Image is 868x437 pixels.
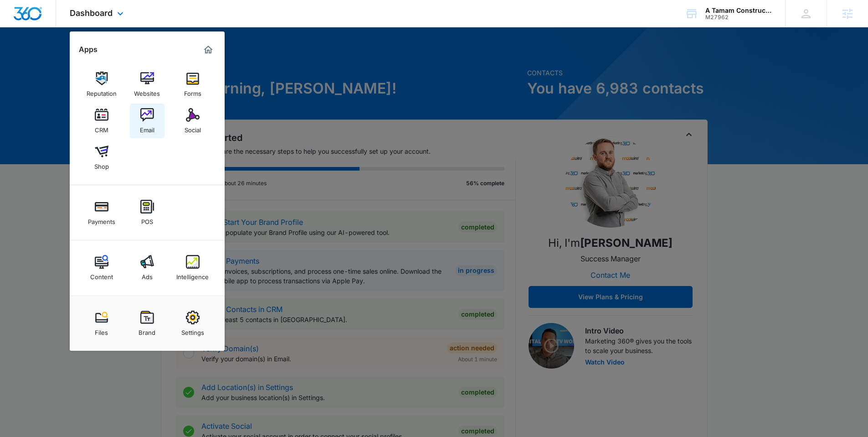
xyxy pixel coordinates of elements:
a: Ads [130,250,164,285]
a: POS [130,195,164,230]
div: Email [140,122,154,134]
div: POS [141,213,153,225]
a: CRM [84,104,119,138]
div: Intelligence [176,269,209,281]
div: Reputation [87,85,117,97]
div: Files [95,324,108,336]
div: Brand [139,324,155,336]
div: Content [90,269,113,281]
a: Payments [84,195,119,230]
div: Social [185,122,201,134]
a: Content [84,250,119,285]
div: CRM [95,122,108,134]
div: account id [705,14,772,21]
a: Websites [130,67,164,102]
div: Ads [142,269,153,281]
span: Dashboard [70,8,113,18]
div: account name [705,7,772,14]
a: Forms [175,67,210,102]
div: Shop [94,158,109,170]
div: Forms [184,85,201,97]
a: Email [130,104,164,138]
a: Shop [84,140,119,175]
h2: Apps [79,45,98,54]
div: Payments [88,213,115,225]
a: Marketing 360® Dashboard [201,42,216,57]
a: Brand [130,306,164,341]
a: Intelligence [175,250,210,285]
a: Social [175,104,210,138]
a: Settings [175,306,210,341]
a: Files [84,306,119,341]
div: Websites [134,85,160,97]
a: Reputation [84,67,119,102]
div: Settings [181,324,204,336]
